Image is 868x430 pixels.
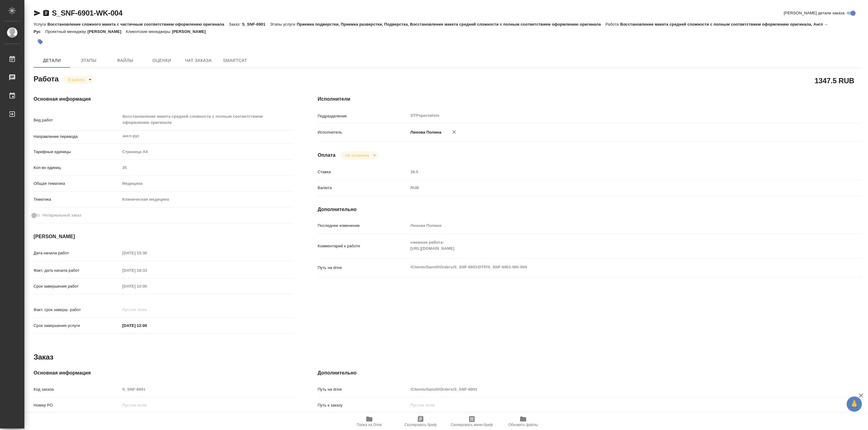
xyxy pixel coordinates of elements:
button: Скопировать ссылку [42,9,50,17]
button: Скопировать ссылку для ЯМессенджера [34,9,41,17]
h4: Исполнители [318,95,861,103]
p: Номер РО [34,402,120,408]
input: Пустое поле [408,221,816,230]
p: Этапы услуги [270,22,297,27]
p: Факт. дата начала работ [34,267,120,274]
p: Проектный менеджер [45,29,87,34]
h4: Дополнительно [318,369,861,377]
a: S_SNF-6901-WK-004 [52,9,122,17]
p: Общая тематика [34,181,120,187]
span: Файлы [110,57,140,64]
input: Пустое поле [408,385,816,394]
p: Последнее изменение [318,223,408,229]
h4: Дополнительно [318,206,861,213]
p: Клиентские менеджеры [126,29,172,34]
button: В работе [66,77,86,82]
h4: Основная информация [34,369,293,377]
h2: Работа [34,73,59,84]
span: 🙏 [849,398,859,410]
p: Срок завершения работ [34,283,120,289]
p: Путь к заказу [318,402,408,408]
span: Обновить файлы [508,423,538,427]
p: Кол-во единиц [34,165,120,171]
div: RUB [408,183,816,193]
p: Направление перевода [34,134,120,140]
p: Исполнитель [318,129,408,135]
button: 🙏 [847,396,862,412]
span: SmartCat [220,57,250,64]
div: Страница А4 [120,147,293,157]
button: Добавить тэг [34,35,47,48]
input: Пустое поле [120,163,293,172]
p: Тематика [34,196,120,202]
button: Обновить файлы [497,413,549,430]
span: Папка на Drive [357,423,382,427]
p: Восстановление сложного макета с частичным соответствием оформлению оригинала [47,22,229,27]
span: Чат заказа [184,57,213,64]
p: Код заказа [34,386,120,392]
p: Подразделение [318,113,408,119]
input: Пустое поле [120,249,174,257]
span: Нотариальный заказ [42,212,81,218]
p: Вид работ [34,117,120,123]
p: Приемка подверстки, Приемка разверстки, Подверстка, Восстановление макета средней сложности с пол... [297,22,605,27]
textarea: /Clients/Sanofi/Orders/S_SNF-6901/DTP/S_SNF-6901-WK-004 [408,262,816,272]
p: Услуга [34,22,47,27]
p: Валюта [318,185,408,191]
input: Пустое поле [120,282,174,291]
button: Скопировать бриф [395,413,446,430]
div: В работе [340,151,378,159]
div: Медицина [120,178,293,189]
p: Заказ: [229,22,242,27]
span: Скопировать мини-бриф [451,423,493,427]
input: Пустое поле [120,385,293,394]
span: [PERSON_NAME] детали заказа [784,10,844,16]
span: Оценки [147,57,176,64]
input: Пустое поле [120,401,293,410]
button: Скопировать мини-бриф [446,413,497,430]
p: Комментарий к работе [318,243,408,249]
p: Дата начала работ [34,250,120,256]
h4: [PERSON_NAME] [34,233,293,240]
p: Факт. срок заверш. работ [34,307,120,313]
p: Путь на drive [318,386,408,392]
div: Клиническая медицина [120,194,293,205]
p: S_SNF-6901 [242,22,270,27]
span: Детали [37,57,67,64]
input: ✎ Введи что-нибудь [120,321,174,330]
h2: 1347.5 RUB [815,75,854,86]
textarea: смежная работа: [URL][DOMAIN_NAME] [408,237,816,254]
input: Пустое поле [120,305,174,314]
h2: Заказ [34,352,53,362]
h4: Основная информация [34,95,293,103]
p: Тарифные единицы [34,149,120,155]
button: Папка на Drive [344,413,395,430]
button: Не оплачена [343,153,371,158]
input: Пустое поле [408,401,816,410]
button: Удалить исполнителя [447,125,461,139]
p: Ставка [318,169,408,175]
span: Этапы [74,57,103,64]
p: [PERSON_NAME] [172,29,210,34]
p: Путь на drive [318,265,408,271]
span: Скопировать бриф [404,423,436,427]
div: В работе [63,76,94,84]
input: Пустое поле [408,167,816,176]
p: Линова Полина [408,129,442,135]
h4: Оплата [318,152,336,159]
p: Срок завершения услуги [34,323,120,329]
p: Работа [606,22,620,27]
input: Пустое поле [120,266,174,275]
p: [PERSON_NAME] [88,29,126,34]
